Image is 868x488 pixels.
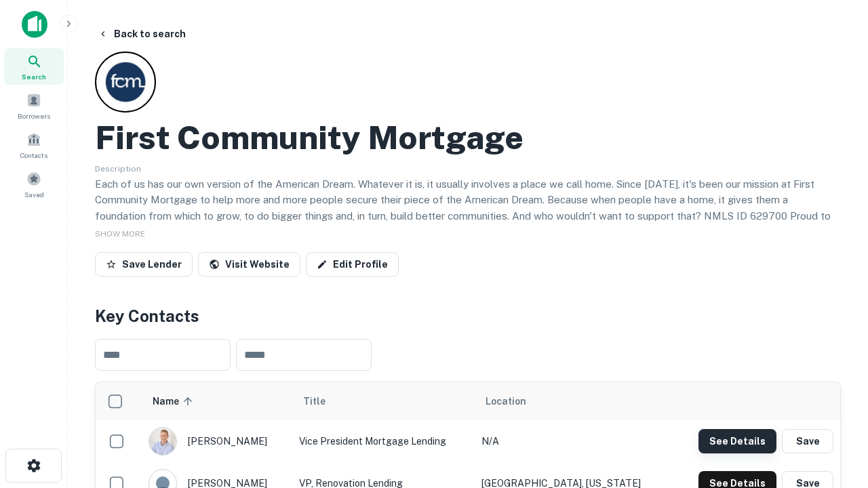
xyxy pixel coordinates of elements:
[306,252,399,277] a: Edit Profile
[92,22,191,46] button: Back to search
[20,150,47,161] span: Contacts
[198,252,300,277] a: Visit Website
[292,382,475,420] th: Title
[782,429,833,453] button: Save
[4,127,64,163] a: Contacts
[149,427,285,455] div: [PERSON_NAME]
[4,87,64,124] a: Borrowers
[95,164,141,174] span: Description
[22,71,46,82] span: Search
[22,11,47,38] img: capitalize-icon.png
[698,429,776,453] button: See Details
[303,393,343,409] span: Title
[18,110,50,121] span: Borrowers
[475,382,671,420] th: Location
[95,229,145,239] span: SHOW MORE
[95,304,841,328] h4: Key Contacts
[475,420,671,462] td: N/A
[292,420,475,462] td: Vice President Mortgage Lending
[95,118,524,157] h2: First Community Mortgage
[149,428,176,455] img: 1520878720083
[153,393,197,409] span: Name
[24,189,44,200] span: Saved
[95,252,193,277] button: Save Lender
[800,380,868,445] iframe: Chat Widget
[4,48,64,85] a: Search
[142,382,292,420] th: Name
[4,166,64,203] a: Saved
[95,176,841,240] p: Each of us has our own version of the American Dream. Whatever it is, it usually involves a place...
[486,393,526,409] span: Location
